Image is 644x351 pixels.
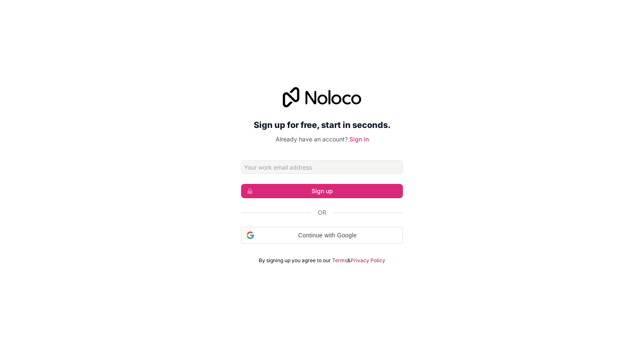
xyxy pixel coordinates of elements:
a: Sign in [349,136,369,143]
button: Sign up [241,184,403,198]
a: Terms [332,257,347,264]
a: Privacy Policy [351,257,385,264]
span: Already have an account? [276,136,348,143]
div: Continue with Google [241,227,403,244]
span: Or [318,208,326,217]
input: Email address [241,160,403,174]
span: Continue with Google [258,231,397,240]
span: By signing up you agree to our [259,257,331,264]
span: & [347,257,351,264]
h2: Sign up for free, start in seconds. [241,117,403,133]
